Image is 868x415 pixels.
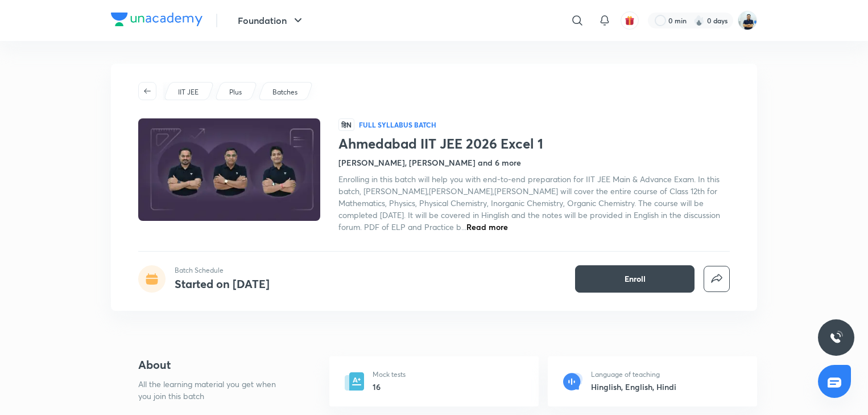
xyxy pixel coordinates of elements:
span: हिN [338,118,354,131]
h4: About [138,356,293,373]
button: avatar [621,11,639,30]
a: Company Logo [111,13,202,29]
p: Mock tests [373,369,406,380]
p: Plus [229,87,242,97]
p: Batches [272,87,297,97]
img: streak [693,15,705,26]
img: Thumbnail [137,117,322,222]
img: Company Logo [111,13,202,26]
img: ttu [829,331,843,344]
button: Enroll [575,265,695,293]
a: Plus [228,87,244,97]
a: Batches [271,87,300,97]
p: IIT JEE [178,87,199,97]
p: Batch Schedule [175,265,270,276]
img: avatar [625,15,635,26]
h4: Started on [DATE] [175,276,270,291]
h6: 16 [373,381,406,393]
h6: Hinglish, English, Hindi [591,381,676,393]
button: Foundation [231,9,312,32]
p: Full Syllabus Batch [359,120,436,129]
span: Read more [466,221,508,232]
h4: [PERSON_NAME], [PERSON_NAME] and 6 more [338,157,521,169]
img: URVIK PATEL [738,11,757,30]
span: Enrolling in this batch will help you with end-to-end preparation for IIT JEE Main & Advance Exam... [338,174,720,232]
p: All the learning material you get when you join this batch [138,378,285,402]
a: IIT JEE [176,87,201,97]
h1: Ahmedabad IIT JEE 2026 Excel 1 [338,135,730,152]
p: Language of teaching [591,369,676,380]
span: Enroll [625,273,646,285]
